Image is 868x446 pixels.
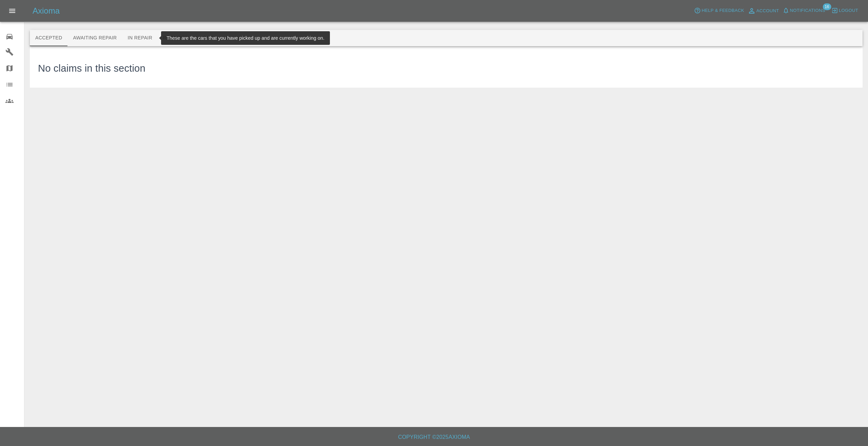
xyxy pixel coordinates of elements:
[790,7,825,15] span: Notifications
[823,3,831,10] span: 16
[781,5,827,16] button: Notifications
[67,30,122,46] button: Awaiting Repair
[38,61,145,76] h3: No claims in this section
[194,30,224,46] button: Paid
[746,5,781,16] a: Account
[4,3,20,19] button: Open drawer
[122,30,158,46] button: In Repair
[839,7,858,15] span: Logout
[692,5,746,16] button: Help & Feedback
[702,7,744,15] span: Help & Feedback
[30,30,67,46] button: Accepted
[830,5,860,16] button: Logout
[158,30,194,46] button: Repaired
[756,7,779,15] span: Account
[33,5,60,16] h5: Axioma
[5,432,863,442] h6: Copyright © 2025 Axioma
